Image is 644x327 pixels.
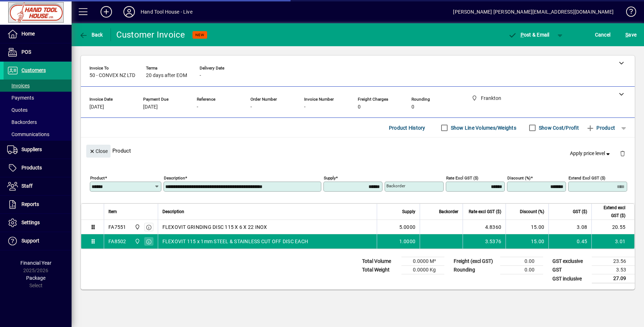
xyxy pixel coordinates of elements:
[358,257,401,266] td: Total Volume
[21,238,39,244] span: Support
[467,223,501,231] div: 4.8360
[4,116,72,128] a: Backorders
[4,104,72,116] a: Quotes
[21,31,35,37] span: Home
[358,104,361,110] span: 0
[591,220,634,234] td: 20.55
[569,175,605,181] mat-label: Extend excl GST ($)
[506,220,548,234] td: 15.00
[95,5,118,18] button: Add
[450,257,500,266] td: Freight (excl GST)
[573,208,587,216] span: GST ($)
[582,121,619,134] button: Product
[453,6,614,18] div: [PERSON_NAME] [PERSON_NAME][EMAIL_ADDRESS][DOMAIN_NAME]
[4,232,72,250] a: Support
[4,25,72,43] a: Home
[21,165,42,170] span: Products
[304,104,306,110] span: -
[520,208,544,216] span: Discount (%)
[84,148,112,154] app-page-header-button: Close
[401,257,444,266] td: 0.0000 M³
[4,92,72,104] a: Payments
[108,208,117,216] span: Item
[548,234,591,249] td: 0.45
[143,104,158,110] span: [DATE]
[250,104,252,110] span: -
[504,28,553,41] button: Post & Email
[7,107,28,113] span: Quotes
[4,141,72,159] a: Suppliers
[21,146,42,152] span: Suppliers
[133,223,141,231] span: Frankton
[614,145,631,162] button: Delete
[469,208,501,216] span: Rate excl GST ($)
[90,175,105,181] mat-label: Product
[521,32,524,38] span: P
[4,196,72,213] a: Reports
[548,220,591,234] td: 3.08
[7,83,30,88] span: Invoices
[500,257,543,266] td: 0.00
[4,80,72,92] a: Invoices
[439,208,458,216] span: Backorder
[467,238,501,245] div: 3.5376
[72,28,111,41] app-page-header-button: Back
[592,274,635,283] td: 27.09
[386,183,405,188] mat-label: Backorder
[389,122,425,134] span: Product History
[79,32,103,38] span: Back
[133,237,141,245] span: Frankton
[108,238,126,245] div: FA8502
[162,238,308,245] span: FLEXOVIT 115 x 1mm STEEL & STAINLESS CUT OFF DISC EACH
[591,234,634,249] td: 3.01
[141,6,192,18] div: Hand Tool House - Live
[4,128,72,140] a: Communications
[81,138,635,164] div: Product
[399,223,416,231] span: 5.0000
[596,204,625,220] span: Extend excl GST ($)
[567,147,614,160] button: Apply price level
[77,28,105,41] button: Back
[21,220,40,225] span: Settings
[162,208,184,216] span: Description
[4,43,72,61] a: POS
[586,122,615,134] span: Product
[21,183,33,189] span: Staff
[621,1,635,25] a: Knowledge Base
[7,119,37,125] span: Backorders
[450,266,500,274] td: Rounding
[162,223,267,231] span: FLEXOVIT GRINDING DISC 115 X 6 X 22 INOX
[26,275,45,281] span: Package
[4,214,72,232] a: Settings
[146,73,187,78] span: 20 days after EOM
[21,67,46,73] span: Customers
[549,266,592,274] td: GST
[411,104,414,110] span: 0
[624,28,638,41] button: Save
[446,175,478,181] mat-label: Rate excl GST ($)
[402,208,415,216] span: Supply
[625,32,628,38] span: S
[164,175,185,181] mat-label: Description
[89,145,108,157] span: Close
[200,73,201,78] span: -
[549,257,592,266] td: GST exclusive
[449,124,516,131] label: Show Line Volumes/Weights
[4,177,72,195] a: Staff
[195,33,204,37] span: NEW
[7,131,49,137] span: Communications
[358,266,401,274] td: Total Weight
[21,49,31,55] span: POS
[399,238,416,245] span: 1.0000
[614,150,631,157] app-page-header-button: Delete
[324,175,336,181] mat-label: Supply
[116,29,185,40] div: Customer Invoice
[549,274,592,283] td: GST inclusive
[593,28,613,41] button: Cancel
[20,260,52,266] span: Financial Year
[4,159,72,177] a: Products
[21,201,39,207] span: Reports
[7,95,34,101] span: Payments
[507,175,531,181] mat-label: Discount (%)
[506,234,548,249] td: 15.00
